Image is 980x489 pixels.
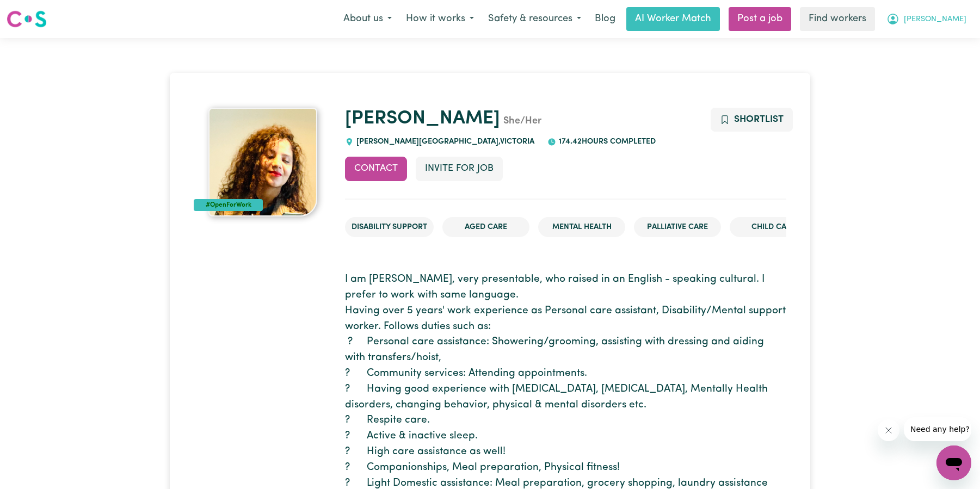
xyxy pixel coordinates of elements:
div: #OpenForWork [194,199,263,211]
iframe: Button to launch messaging window [936,445,971,480]
a: [PERSON_NAME] [345,109,500,128]
li: Aged Care [442,217,529,238]
button: Invite for Job [416,157,503,181]
li: Child care [730,217,817,238]
iframe: Message from company [904,417,971,441]
button: Contact [345,157,407,181]
button: About us [336,8,399,30]
a: Careseekers logo [7,7,47,32]
span: [PERSON_NAME] [904,14,966,26]
span: [PERSON_NAME][GEOGRAPHIC_DATA] , Victoria [354,138,534,146]
button: My Account [879,8,973,30]
li: Mental Health [538,217,625,238]
img: Careseekers logo [7,9,47,29]
iframe: Close message [878,419,899,441]
button: Add to shortlist [711,108,793,132]
li: Palliative care [634,217,721,238]
li: Disability Support [345,217,434,238]
a: Find workers [800,7,875,31]
button: How it works [399,8,481,30]
span: 174.42 hours completed [556,138,656,146]
img: Jazz Davies [208,108,317,216]
a: Blog [588,7,622,31]
button: Safety & resources [481,8,588,30]
a: Post a job [729,7,791,31]
a: AI Worker Match [626,7,720,31]
span: She/Her [500,116,541,126]
span: Shortlist [734,115,784,124]
a: Jazz Davies's profile picture'#OpenForWork [194,108,332,216]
